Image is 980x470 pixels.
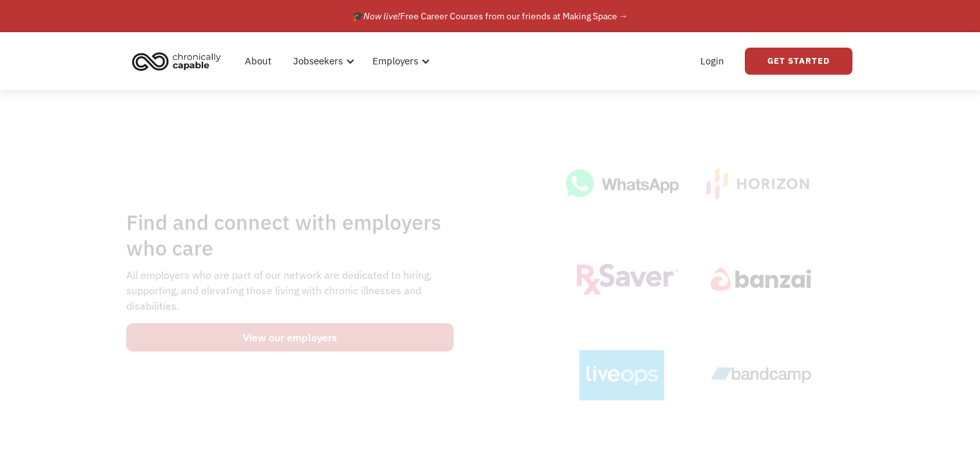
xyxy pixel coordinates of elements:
[363,10,400,22] em: Now live!
[126,323,454,352] a: View our employers
[352,8,628,24] div: 🎓 Free Career Courses from our friends at Making Space →
[128,47,225,75] img: Chronically Capable logo
[293,53,343,69] div: Jobseekers
[126,209,454,261] h1: Find and connect with employers who care
[365,41,434,82] div: Employers
[745,48,852,75] a: Get Started
[372,53,418,69] div: Employers
[285,41,358,82] div: Jobseekers
[128,47,231,75] a: home
[126,267,454,314] div: All employers who are part of our network are dedicated to hiring, supporting, and elevating thos...
[237,41,279,82] a: About
[693,41,732,82] a: Login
